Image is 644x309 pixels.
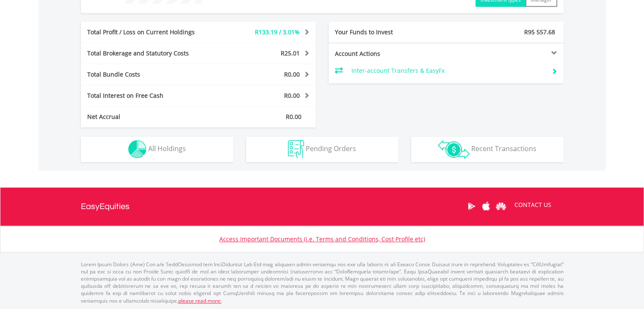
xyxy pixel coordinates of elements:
div: Total Interest on Free Cash [81,91,218,100]
a: Google Play [464,193,479,219]
span: R95 557.68 [524,28,555,36]
img: pending_instructions-wht.png [288,140,304,158]
div: Total Bundle Costs [81,70,218,79]
p: Lorem Ipsum Dolors (Ame) Con a/e SeddOeiusmod tem InciDiduntut Lab Etd mag aliquaen admin veniamq... [81,261,564,304]
img: holdings-wht.png [128,140,146,158]
div: Account Actions [329,50,446,58]
span: Recent Transactions [471,144,536,153]
span: R0.00 [284,70,300,78]
div: Your Funds to Invest [329,28,446,36]
a: Access Important Documents (i.e. Terms and Conditions, Cost Profile etc) [219,235,425,243]
div: Total Profit / Loss on Current Holdings [81,28,218,36]
button: Recent Transactions [411,137,564,162]
a: CONTACT US [509,193,557,217]
td: Inter-account Transfers & EasyFx [351,64,545,77]
span: All Holdings [148,144,186,153]
button: Pending Orders [246,137,398,162]
button: All Holdings [81,137,233,162]
a: Apple [479,193,494,219]
span: R0.00 [286,113,301,121]
span: R25.01 [281,49,300,57]
a: Huawei [494,193,509,219]
a: please read more: [178,297,221,304]
span: Pending Orders [306,144,356,153]
img: transactions-zar-wht.png [438,140,470,159]
span: R133.19 / 3.01% [255,28,300,36]
a: EasyEquities [81,188,130,226]
span: R0.00 [284,91,300,99]
div: Total Brokerage and Statutory Costs [81,49,218,58]
div: Net Accrual [81,113,218,121]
